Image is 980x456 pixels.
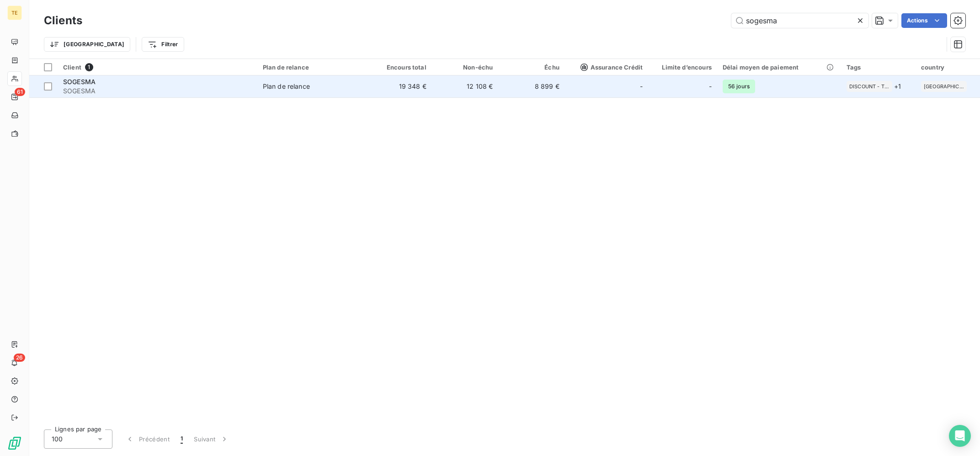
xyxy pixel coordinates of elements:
[901,13,947,28] button: Actions
[654,64,712,71] div: Limite d’encours
[44,37,130,52] button: [GEOGRAPHIC_DATA]
[432,75,499,97] td: 12 108 €
[437,64,493,71] div: Non-échu
[894,81,901,91] span: + 1
[120,429,175,449] button: Précédent
[731,13,868,28] input: Rechercher
[175,429,188,449] button: 1
[709,82,712,91] span: -
[142,37,184,52] button: Filtrer
[847,64,910,71] div: Tags
[263,64,360,71] div: Plan de relance
[15,88,25,96] span: 61
[504,64,559,71] div: Échu
[263,82,310,91] div: Plan de relance
[371,64,426,71] div: Encours total
[63,64,81,71] span: Client
[949,425,971,447] div: Open Intercom Messenger
[63,86,252,96] span: SOGESMA
[365,75,432,97] td: 19 348 €
[7,436,22,451] img: Logo LeanPay
[498,75,565,97] td: 8 899 €
[640,82,643,91] span: -
[188,429,234,449] button: Suivant
[14,354,25,362] span: 26
[723,80,755,93] span: 56 jours
[52,435,63,444] span: 100
[924,84,964,89] span: [GEOGRAPHIC_DATA]
[44,12,82,29] h3: Clients
[921,64,975,71] div: country
[181,435,183,444] span: 1
[723,64,836,71] div: Délai moyen de paiement
[849,84,889,89] span: DISCOUNT - TRAFFIC
[85,63,93,71] span: 1
[581,64,643,71] span: Assurance Crédit
[7,5,22,20] div: TE
[63,78,96,86] span: SOGESMA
